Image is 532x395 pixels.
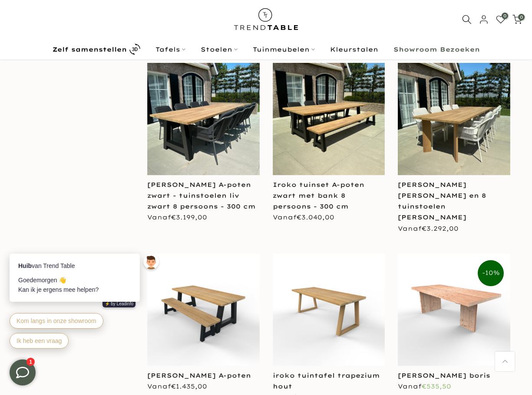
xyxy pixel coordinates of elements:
a: Kleurstalen [322,44,386,55]
span: -10% [478,260,504,286]
a: 0 [496,15,506,24]
a: Iroko tuinset A-poten zwart met bank 8 persoons - 300 cm [273,181,364,210]
a: Stoelen [193,44,245,55]
span: €3.292,00 [422,225,459,232]
a: Terug naar boven [495,352,515,371]
b: Showroom Bezoeken [393,46,480,52]
a: Tuinmeubelen [245,44,322,55]
span: 0 [518,14,525,20]
a: iroko tuintafel trapezium hout [273,372,380,390]
a: Tafels [148,44,193,55]
span: €3.199,00 [171,213,207,221]
iframe: bot-iframe [1,211,170,359]
span: €1.435,00 [171,382,207,390]
span: 0 [502,13,508,19]
span: Vanaf [398,225,459,232]
a: [PERSON_NAME] boris [398,372,490,379]
span: €3.040,00 [297,213,334,221]
iframe: toggle-frame [1,351,44,394]
a: Showroom Bezoeken [386,44,487,55]
a: [PERSON_NAME] A-poten [147,372,251,379]
a: Zelf samenstellen [45,42,148,57]
a: [PERSON_NAME] [PERSON_NAME] en 8 tuinstoelen [PERSON_NAME] [398,181,486,222]
span: €535,50 [422,382,451,390]
span: Vanaf [273,213,334,221]
span: Vanaf [398,382,451,390]
a: 0 [512,15,522,24]
span: Vanaf [147,382,207,390]
span: Vanaf [147,213,207,221]
b: Zelf samenstellen [53,46,127,52]
a: [PERSON_NAME] A-poten zwart - tuinstoelen liv zwart 8 persoons - 300 cm [147,181,256,210]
